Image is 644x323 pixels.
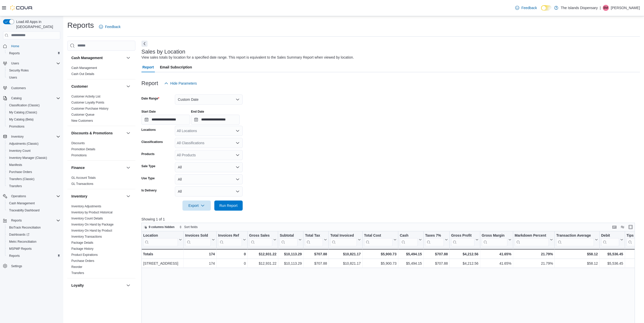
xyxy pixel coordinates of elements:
[482,251,511,257] div: 41.65%
[71,229,112,233] span: Inventory On Hand by Product
[143,233,182,246] button: Location
[7,246,60,252] span: MSPMP Reports
[5,231,62,238] a: Dashboards
[71,235,102,239] span: Inventory Transactions
[330,233,361,246] button: Total Invoiced
[11,135,24,139] span: Inventory
[9,125,25,129] span: Promotions
[280,251,302,257] div: $10,113.29
[141,188,157,192] label: Is Delivery
[5,50,62,57] button: Reports
[7,67,60,73] span: Security Roles
[149,225,175,229] span: 9 columns hidden
[9,193,60,199] span: Operations
[482,233,507,246] div: Gross Margin
[7,253,60,259] span: Reports
[71,216,103,220] span: Inventory Count Details
[7,207,60,213] span: Traceabilty Dashboard
[9,43,60,49] span: Home
[71,241,93,244] a: Package Details
[619,224,626,230] button: Display options
[5,123,62,130] button: Promotions
[71,253,98,257] span: Product Expirations
[5,154,62,161] button: Inventory Manager (Classic)
[141,80,158,86] h3: Report
[71,205,101,208] a: Inventory Adjustments
[71,154,87,157] a: Promotions
[9,142,38,146] span: Adjustments (Classic)
[305,233,327,246] button: Total Tax
[71,113,94,116] a: Customer Queue
[5,238,62,245] button: Metrc Reconciliation
[9,170,32,174] span: Purchase Orders
[7,155,49,161] a: Inventory Manager (Classic)
[97,22,122,32] a: Feedback
[5,109,62,116] button: My Catalog (Classic)
[5,176,62,183] button: Transfers (Classic)
[71,223,114,226] a: Inventory On Hand by Package
[7,50,22,56] a: Reports
[9,217,24,223] button: Reports
[1,42,62,50] button: Home
[600,5,601,11] p: |
[9,85,28,91] a: Customers
[9,95,24,101] button: Catalog
[3,40,60,283] nav: Complex example
[143,251,182,257] div: Totals
[1,133,62,140] button: Inventory
[330,233,357,246] div: Total Invoiced
[71,72,94,76] a: Cash Out Details
[556,233,594,246] div: Transaction Average
[141,128,156,132] label: Locations
[71,176,96,180] span: GL Account Totals
[9,233,29,237] span: Dashboards
[7,148,60,154] span: Inventory Count
[14,19,60,29] span: Load All Apps in [GEOGRAPHIC_DATA]
[71,211,113,214] a: Inventory by Product Historical
[5,224,62,231] button: BioTrack Reconciliation
[141,140,163,144] label: Classifications
[11,264,22,268] span: Settings
[141,96,159,101] label: Date Range
[601,233,619,246] div: Debit
[160,62,192,72] span: Email Subscription
[67,175,135,189] div: Finance
[7,116,60,122] span: My Catalog (Beta)
[330,233,357,238] div: Total Invoiced
[425,233,444,246] div: Taxes 7%
[71,247,93,251] span: Package History
[191,110,204,114] label: End Date
[141,41,148,47] button: Next
[218,233,242,246] div: Invoices Ref
[364,233,392,238] div: Total Cost
[177,224,200,230] button: Sort fields
[71,101,104,105] span: Customer Loyalty Points
[601,233,619,238] div: Debit
[185,233,215,246] button: Invoices Sold
[141,164,155,168] label: Sale Type
[71,259,94,263] span: Purchase Orders
[451,251,478,257] div: $4,212.56
[7,102,42,108] a: Classification (Classic)
[7,225,60,231] span: BioTrack Reconciliation
[425,233,444,238] div: Taxes 7%
[191,115,240,125] input: Press the down key to open a popover containing a calendar.
[7,141,60,147] span: Adjustments (Classic)
[1,217,62,224] button: Reports
[513,3,539,13] a: Feedback
[175,162,243,172] button: All
[9,134,60,140] span: Inventory
[71,165,85,170] h3: Finance
[9,43,21,49] a: Home
[71,113,94,117] span: Customer Queue
[71,194,87,199] h3: Inventory
[5,183,62,190] button: Transfers
[175,174,243,184] button: All
[451,233,474,246] div: Gross Profit
[71,259,94,263] a: Purchase Orders
[218,233,242,238] div: Invoices Ref
[9,208,39,212] span: Traceabilty Dashboard
[71,66,97,70] span: Cash Management
[71,119,93,122] a: New Customers
[71,119,93,123] span: New Customers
